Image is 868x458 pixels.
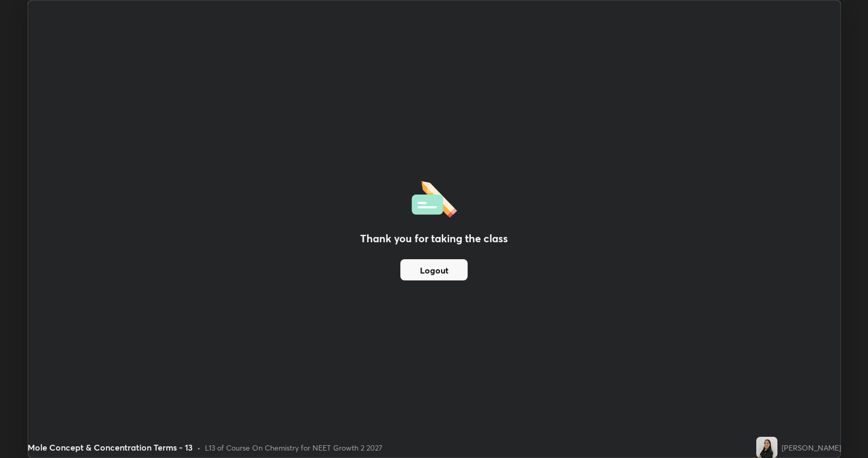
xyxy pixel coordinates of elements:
div: Mole Concept & Concentration Terms - 13 [28,441,193,454]
h2: Thank you for taking the class [360,231,508,246]
div: • [197,442,201,453]
img: offlineFeedback.1438e8b3.svg [411,178,457,218]
div: [PERSON_NAME] [782,442,841,453]
img: ecece39d808d43ba862a92e68c384f5b.jpg [756,437,777,458]
div: L13 of Course On Chemistry for NEET Growth 2 2027 [205,442,382,453]
button: Logout [400,259,468,280]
